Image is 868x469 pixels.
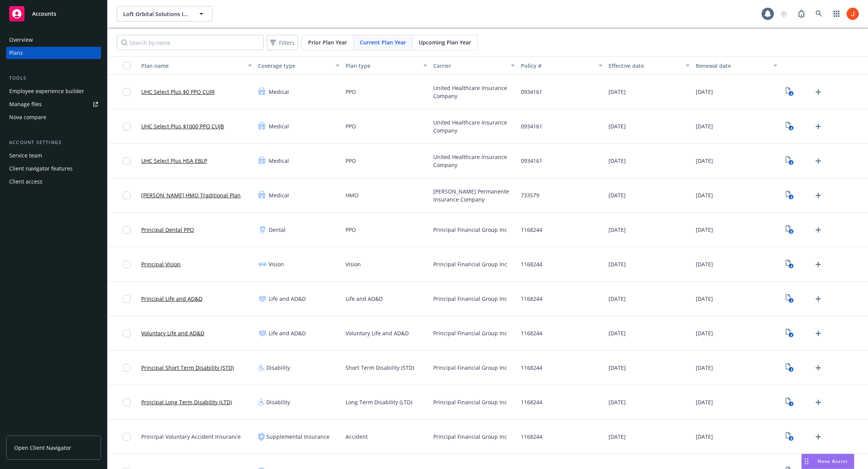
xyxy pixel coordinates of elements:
[790,229,792,234] text: 6
[790,436,792,441] text: 6
[696,226,713,234] span: [DATE]
[829,6,844,21] a: Switch app
[123,10,189,18] span: Loft Orbital Solutions Inc.
[346,157,356,165] span: PPO
[123,433,131,441] input: Toggle Row Selected
[521,364,542,372] span: 1168244
[269,122,289,130] span: Medical
[783,293,796,305] a: View Plan Documents
[9,111,46,123] div: Nova compare
[269,226,286,234] span: Dental
[9,175,42,188] div: Client access
[609,226,626,234] span: [DATE]
[141,398,232,406] a: Principal Long Term Disability (LTD)
[609,62,682,70] div: Effective date
[433,260,507,268] span: Principal Financial Group Inc
[521,398,542,406] span: 1168244
[609,295,626,303] span: [DATE]
[790,195,792,200] text: 4
[812,396,824,408] a: Upload Plan Documents
[812,189,824,202] a: Upload Plan Documents
[790,160,792,165] text: 4
[346,398,412,406] span: Long Term Disability (LTD)
[279,39,295,47] span: Filters
[9,162,73,175] div: Client navigator features
[847,8,859,20] img: photo
[141,88,215,96] a: UHC Select Plus $0 PPO CUIR
[346,122,356,130] span: PPO
[433,187,515,203] span: [PERSON_NAME] Permanente Insurance Company
[6,139,101,146] div: Account settings
[6,98,101,110] a: Manage files
[783,327,796,339] a: View Plan Documents
[141,433,241,441] span: Principal Voluntary Accident Insurance
[696,364,713,372] span: [DATE]
[269,260,284,268] span: Vision
[521,88,542,96] span: 0934161
[433,364,507,372] span: Principal Financial Group Inc
[141,329,204,337] a: Voluntary Life and AD&D
[790,402,792,407] text: 3
[123,261,131,268] input: Toggle Row Selected
[266,398,290,406] span: Disability
[696,62,769,70] div: Renewal date
[783,224,796,236] a: View Plan Documents
[266,433,330,441] span: Supplemental Insurance
[790,264,792,269] text: 4
[255,56,343,75] button: Coverage type
[419,38,471,46] span: Upcoming Plan Year
[812,293,824,305] a: Upload Plan Documents
[360,38,406,46] span: Current Plan Year
[790,298,792,303] text: 3
[123,62,131,69] input: Select all
[521,191,539,199] span: 733579
[609,329,626,337] span: [DATE]
[346,88,356,96] span: PPO
[269,88,289,96] span: Medical
[696,191,713,199] span: [DATE]
[802,454,811,469] div: Drag to move
[433,433,507,441] span: Principal Financial Group Inc
[817,458,848,464] span: Nova Assist
[812,120,824,133] a: Upload Plan Documents
[266,364,290,372] span: Disability
[776,6,791,21] a: Start snowing
[9,149,42,162] div: Service team
[6,47,101,59] a: Plans
[117,35,264,50] input: Search by name
[783,362,796,374] a: View Plan Documents
[696,433,713,441] span: [DATE]
[123,398,131,406] input: Toggle Row Selected
[794,6,809,21] a: Report a Bug
[696,329,713,337] span: [DATE]
[123,88,131,96] input: Toggle Row Selected
[123,330,131,337] input: Toggle Row Selected
[696,122,713,130] span: [DATE]
[812,86,824,98] a: Upload Plan Documents
[609,157,626,165] span: [DATE]
[812,362,824,374] a: Upload Plan Documents
[812,327,824,339] a: Upload Plan Documents
[343,56,430,75] button: Plan type
[790,91,792,96] text: 4
[141,122,224,130] a: UHC Select Plus $1000 PPO CUJB
[609,260,626,268] span: [DATE]
[609,88,626,96] span: [DATE]
[433,84,515,100] span: United Healthcare Insurance Company
[433,398,507,406] span: Principal Financial Group Inc
[609,191,626,199] span: [DATE]
[812,155,824,167] a: Upload Plan Documents
[14,444,71,452] span: Open Client Navigator
[6,162,101,175] a: Client navigator features
[32,11,56,17] span: Accounts
[9,85,84,97] div: Employee experience builder
[308,38,347,46] span: Prior Plan Year
[123,364,131,372] input: Toggle Row Selected
[117,6,212,21] button: Loft Orbital Solutions Inc.
[521,226,542,234] span: 1168244
[6,74,101,82] div: Tools
[783,155,796,167] a: View Plan Documents
[433,62,506,70] div: Carrier
[693,56,780,75] button: Renewal date
[141,157,207,165] a: UHC Select Plus HSA EBLP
